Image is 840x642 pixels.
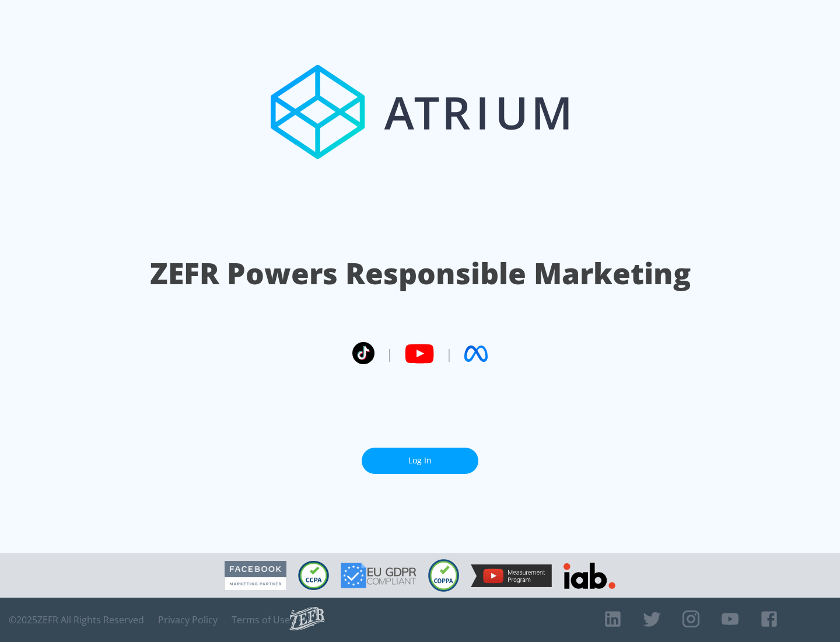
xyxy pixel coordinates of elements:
span: | [386,345,393,362]
img: COPPA Compliant [428,559,459,592]
img: CCPA Compliant [298,561,329,590]
img: YouTube Measurement Program [471,564,552,587]
img: GDPR Compliant [341,563,416,588]
img: IAB [563,563,615,589]
a: Privacy Policy [158,614,218,626]
img: Facebook Marketing Partner [225,561,286,591]
a: Log In [362,448,478,474]
span: | [446,345,453,362]
h1: ZEFR Powers Responsible Marketing [150,253,691,294]
span: © 2025 ZEFR All Rights Reserved [9,614,144,626]
a: Terms of Use [232,614,290,626]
